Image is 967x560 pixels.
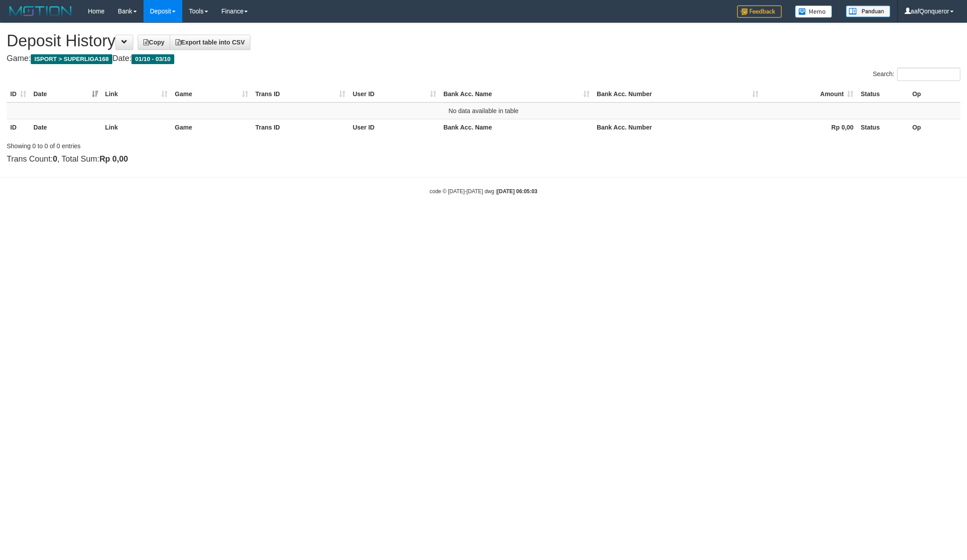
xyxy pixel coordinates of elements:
[252,86,349,102] th: Trans ID: activate to sort column ascending
[99,154,128,163] strong: Rp 0,00
[138,35,170,50] a: Copy
[430,188,537,195] small: code © [DATE]-[DATE] dwg |
[171,119,252,135] th: Game
[737,5,782,18] img: Feedback.jpg
[102,119,172,135] th: Link
[873,68,960,81] label: Search:
[31,54,112,64] span: ISPORT > SUPERLIGA168
[7,54,960,63] h4: Game: Date:
[53,154,57,163] strong: 0
[593,86,762,102] th: Bank Acc. Number: activate to sort column ascending
[846,5,890,17] img: panduan.png
[30,86,102,102] th: Date: activate to sort column ascending
[7,102,960,119] td: No data available in table
[349,119,440,135] th: User ID
[170,35,250,50] a: Export table into CSV
[252,119,349,135] th: Trans ID
[832,124,854,131] strong: Rp 0,00
[593,119,762,135] th: Bank Acc. Number
[7,119,30,135] th: ID
[762,86,857,102] th: Amount: activate to sort column ascending
[857,119,909,135] th: Status
[7,155,960,164] h4: Trans Count: , Total Sum:
[131,54,174,64] span: 01/10 - 03/10
[909,86,960,102] th: Op
[909,119,960,135] th: Op
[7,86,30,102] th: ID: activate to sort column ascending
[795,5,832,18] img: Button%20Memo.svg
[497,188,537,195] strong: [DATE] 06:05:03
[30,119,102,135] th: Date
[176,39,245,46] span: Export table into CSV
[143,39,164,46] span: Copy
[7,138,396,150] div: Showing 0 to 0 of 0 entries
[7,4,74,18] img: MOTION_logo.png
[440,86,593,102] th: Bank Acc. Name: activate to sort column ascending
[102,86,172,102] th: Link: activate to sort column ascending
[171,86,252,102] th: Game: activate to sort column ascending
[440,119,593,135] th: Bank Acc. Name
[7,32,960,50] h1: Deposit History
[897,68,960,81] input: Search:
[349,86,440,102] th: User ID: activate to sort column ascending
[857,86,909,102] th: Status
